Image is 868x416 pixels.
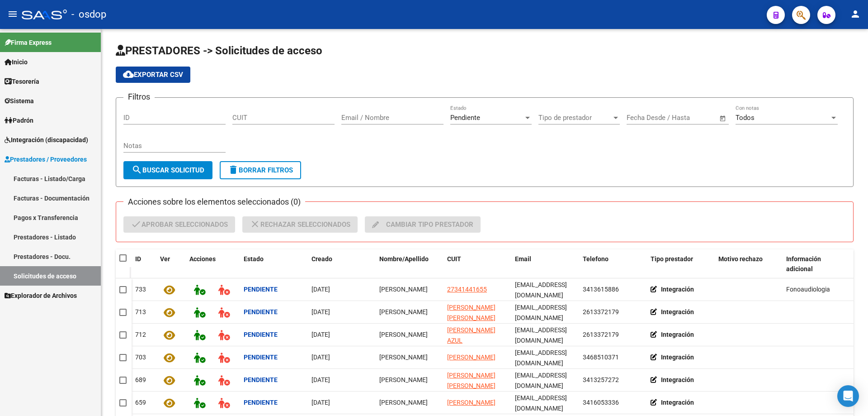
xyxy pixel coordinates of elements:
[131,219,142,230] mat-icon: check
[242,216,358,233] button: Rechazar seleccionados
[244,255,264,263] span: Estado
[583,376,619,383] span: 3413257272
[515,304,567,321] span: fabiponce15@gmail.com
[515,372,567,389] span: mariaflorenciafm@gmail.com
[135,399,146,406] span: 659
[132,166,204,174] span: Buscar solicitud
[123,161,212,179] button: Buscar solicitud
[135,376,146,383] span: 689
[365,216,481,233] button: Cambiar tipo prestador
[376,249,443,279] datatable-header-cell: Nombre/Apellido
[583,354,619,361] span: 3468510371
[583,308,619,316] span: 2613372179
[379,399,428,406] span: Florencia Rasines
[244,331,278,338] strong: Pendiente
[783,249,850,279] datatable-header-cell: Información adicional
[123,196,305,208] h3: Acciones sobre los elementos seleccionados (0)
[244,399,278,406] strong: Pendiente
[447,286,487,293] span: 27341441655
[786,255,821,273] span: Información adicional
[647,249,715,279] datatable-header-cell: Tipo prestador
[123,216,235,233] button: Aprobar seleccionados
[443,249,511,279] datatable-header-cell: CUIT
[511,249,579,279] datatable-header-cell: Email
[447,304,495,321] span: [PERSON_NAME] [PERSON_NAME]
[718,255,763,263] span: Motivo rechazo
[5,96,34,106] span: Sistema
[379,376,428,383] span: florencia mansilla
[447,399,495,406] span: [PERSON_NAME]
[583,331,619,338] span: 2613372179
[311,308,330,316] span: [DATE]
[156,249,186,279] datatable-header-cell: Ver
[583,399,619,406] span: 3416053336
[220,161,301,179] button: Borrar Filtros
[515,326,567,344] span: azu.lucero19@gmail.com
[5,38,52,48] span: Firma Express
[447,255,461,263] span: CUIT
[718,113,728,124] button: Open calendar
[132,249,156,279] datatable-header-cell: ID
[5,135,88,145] span: Integración (discapacidad)
[135,255,141,263] span: ID
[379,354,428,361] span: Carla Franco
[661,354,694,361] strong: Integración
[228,166,293,174] span: Borrar Filtros
[379,286,428,293] span: Georgina Cachia
[372,216,473,233] span: Cambiar tipo prestador
[135,308,146,316] span: 713
[515,255,531,263] span: Email
[715,249,783,279] datatable-header-cell: Motivo rechazo
[661,286,694,293] strong: Integración
[240,249,308,279] datatable-header-cell: Estado
[116,67,190,83] button: Exportar CSV
[132,164,142,175] mat-icon: search
[135,286,146,293] span: 733
[379,308,428,316] span: Macarena Fernandez
[250,219,260,230] mat-icon: close
[379,255,429,263] span: Nombre/Apellido
[447,354,495,361] span: [PERSON_NAME]
[579,249,647,279] datatable-header-cell: Telefono
[538,114,612,122] span: Tipo de prestador
[661,308,694,316] strong: Integración
[189,255,216,263] span: Acciones
[627,114,663,122] input: Fecha inicio
[447,326,495,344] span: [PERSON_NAME] AZUL
[135,354,146,361] span: 703
[661,376,694,383] strong: Integración
[671,114,715,122] input: Fecha fin
[250,216,350,233] span: Rechazar seleccionados
[5,115,33,125] span: Padrón
[583,255,609,263] span: Telefono
[7,9,18,19] mat-icon: menu
[850,9,861,19] mat-icon: person
[123,69,134,80] mat-icon: cloud_download
[515,281,567,299] span: geor12_04@hotmail.com
[5,291,77,301] span: Explorador de Archivos
[123,71,183,79] span: Exportar CSV
[244,354,278,361] strong: Pendiente
[311,255,332,263] span: Creado
[244,376,278,383] strong: Pendiente
[131,216,228,233] span: Aprobar seleccionados
[311,399,330,406] span: [DATE]
[5,57,28,67] span: Inicio
[661,399,694,406] strong: Integración
[583,286,619,293] span: 3413615886
[244,308,278,316] strong: Pendiente
[116,44,322,57] span: PRESTADORES -> Solicitudes de acceso
[447,372,495,389] span: [PERSON_NAME] [PERSON_NAME]
[135,331,146,338] span: 712
[450,114,480,122] span: Pendiente
[160,255,170,263] span: Ver
[515,349,567,367] span: carlu_franco@hotmail.com
[186,249,240,279] datatable-header-cell: Acciones
[736,114,755,122] span: Todos
[786,286,830,293] span: Fonoaudiologia
[651,255,693,263] span: Tipo prestador
[5,77,39,86] span: Tesorería
[311,376,330,383] span: [DATE]
[123,91,155,103] h3: Filtros
[837,385,859,407] div: Open Intercom Messenger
